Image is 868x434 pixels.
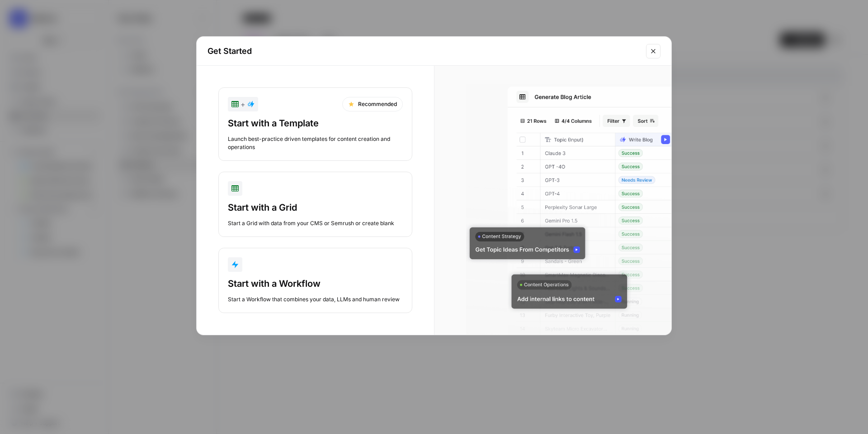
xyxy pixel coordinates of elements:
div: Start with a Template [228,117,403,130]
button: Close modal [646,44,660,58]
div: Launch best-practice driven templates for content creation and operations [228,135,403,151]
div: Start a Grid with data from your CMS or Semrush or create blank [228,219,403,227]
button: +RecommendedStart with a TemplateLaunch best-practice driven templates for content creation and o... [218,87,412,161]
div: Start with a Workflow [228,277,403,290]
div: Recommended [342,97,403,111]
div: Start with a Grid [228,201,403,214]
h2: Get Started [208,45,641,58]
button: Start with a WorkflowStart a Workflow that combines your data, LLMs and human review [218,248,412,313]
div: + [231,99,255,110]
button: Start with a GridStart a Grid with data from your CMS or Semrush or create blank [218,172,412,237]
div: Start a Workflow that combines your data, LLMs and human review [228,295,403,304]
